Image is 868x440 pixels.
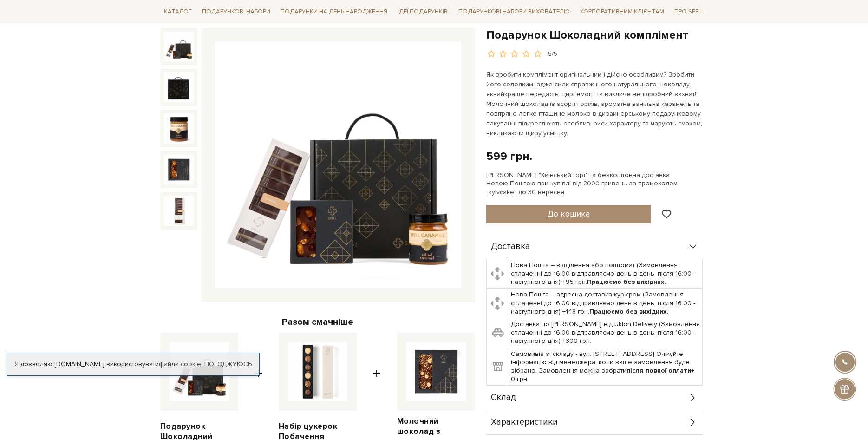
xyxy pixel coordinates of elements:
[164,196,194,225] img: Подарунок Шоколадний комплімент
[491,243,530,251] span: Доставка
[486,205,651,223] button: До кошика
[486,171,708,197] div: [PERSON_NAME] "Київський торт" та безкоштовна доставка Новою Поштою при купівлі від 2000 гривень ...
[576,4,668,20] a: Корпоративним клієнтам
[288,342,347,401] img: Набір цукерок Побачення наосліп
[159,360,201,368] a: файли cookie
[491,418,558,427] span: Характеристики
[164,155,194,184] img: Подарунок Шоколадний комплімент
[486,70,704,138] p: Як зробити комплімент оригінальним і дійсно особливим? Зробити його солодким, адже смак справжньо...
[204,360,252,368] a: Погоджуюсь
[509,259,703,289] td: Нова Пошта – відділення або поштомат (Замовлення сплаченні до 16:00 відправляємо день в день, піс...
[277,5,391,19] a: Подарунки на День народження
[215,42,461,288] img: Подарунок Шоколадний комплімент
[164,72,194,102] img: Подарунок Шоколадний комплімент
[160,316,475,328] div: Разом смачніше
[160,5,196,19] a: Каталог
[406,342,466,401] img: Молочний шоколад з солоною карамеллю
[164,32,194,61] img: Подарунок Шоколадний комплімент
[486,28,708,42] h1: Подарунок Шоколадний комплімент
[587,278,666,286] b: Працюємо без вихідних.
[198,5,274,19] a: Подарункові набори
[509,348,703,386] td: Самовивіз зі складу - вул. [STREET_ADDRESS] Очікуйте інформацію від менеджера, коли ваше замовлен...
[509,318,703,348] td: Доставка по [PERSON_NAME] від Uklon Delivery (Замовлення сплаченні до 16:00 відправляємо день в д...
[548,50,557,59] div: 5/5
[627,367,691,374] b: після повної оплати
[7,360,259,368] div: Я дозволяю [DOMAIN_NAME] використовувати
[486,149,532,164] div: 599 грн.
[164,113,194,143] img: Подарунок Шоколадний комплімент
[509,289,703,318] td: Нова Пошта – адресна доставка кур'єром (Замовлення сплаченні до 16:00 відправляємо день в день, п...
[671,5,708,19] a: Про Spell
[548,209,590,219] span: До кошика
[491,394,516,402] span: Склад
[394,5,451,19] a: Ідеї подарунків
[455,4,574,20] a: Подарункові набори вихователю
[170,342,229,401] img: Подарунок Шоколадний комплімент
[589,308,668,315] b: Працюємо без вихідних.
